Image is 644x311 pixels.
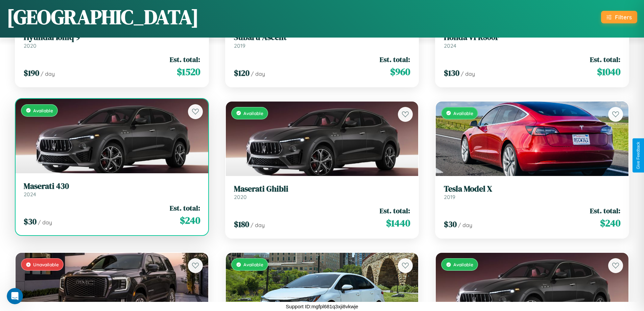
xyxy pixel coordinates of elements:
[444,32,620,49] a: Honda VFR800F2024
[234,219,249,230] span: $ 180
[453,110,473,116] span: Available
[444,184,620,194] h3: Tesla Model X
[33,262,59,267] span: Unavailable
[444,32,620,42] h3: Honda VFR800F
[597,65,620,79] span: $ 1040
[636,142,641,169] div: Give Feedback
[24,216,37,227] span: $ 30
[234,184,410,201] a: Maserati Ghibli2020
[234,67,249,79] span: $ 120
[286,302,358,311] p: Support ID: mgfpl681q3xji8vkwje
[590,54,620,64] span: Est. total:
[590,206,620,216] span: Est. total:
[33,108,53,113] span: Available
[24,32,200,49] a: Hyundai Ioniq 92020
[243,262,263,267] span: Available
[461,70,475,77] span: / day
[234,184,410,194] h3: Maserati Ghibli
[24,42,37,49] span: 2020
[7,288,23,304] iframe: Intercom live chat
[600,216,620,230] span: $ 240
[386,216,410,230] span: $ 1440
[601,11,637,23] button: Filters
[7,3,199,31] h1: [GEOGRAPHIC_DATA]
[234,194,247,200] span: 2020
[234,42,245,49] span: 2019
[453,262,473,267] span: Available
[390,65,410,79] span: $ 960
[24,181,200,191] h3: Maserati 430
[24,32,200,42] h3: Hyundai Ioniq 9
[251,222,265,228] span: / day
[177,65,200,79] span: $ 1520
[615,14,632,21] div: Filters
[380,206,410,216] span: Est. total:
[251,70,265,77] span: / day
[243,110,263,116] span: Available
[24,67,39,79] span: $ 190
[170,54,200,64] span: Est. total:
[444,67,459,79] span: $ 130
[234,32,410,49] a: Subaru Ascent2019
[38,219,52,226] span: / day
[444,42,456,49] span: 2024
[458,222,472,228] span: / day
[41,70,55,77] span: / day
[444,184,620,201] a: Tesla Model X2019
[24,191,36,198] span: 2024
[380,54,410,64] span: Est. total:
[170,203,200,213] span: Est. total:
[24,181,200,198] a: Maserati 4302024
[444,194,455,200] span: 2019
[444,219,457,230] span: $ 30
[234,32,410,42] h3: Subaru Ascent
[180,214,200,227] span: $ 240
